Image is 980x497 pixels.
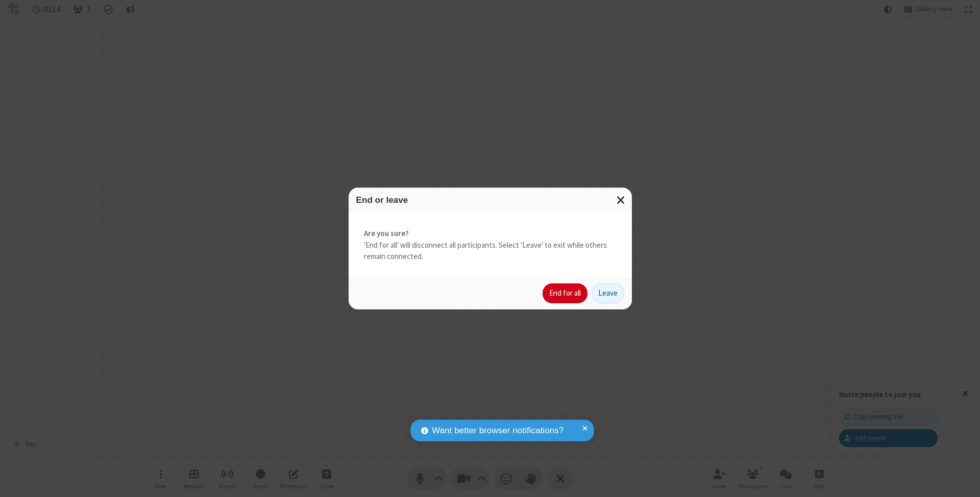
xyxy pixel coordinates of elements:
h3: End or leave [356,195,624,205]
button: Leave [592,283,624,304]
button: End for all [543,283,587,304]
span: Want better browser notifications? [432,424,563,437]
div: 'End for all' will disconnect all participants. Select 'Leave' to exit while others remain connec... [349,213,632,278]
button: Close modal [610,188,632,213]
strong: Are you sure? [364,228,617,240]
